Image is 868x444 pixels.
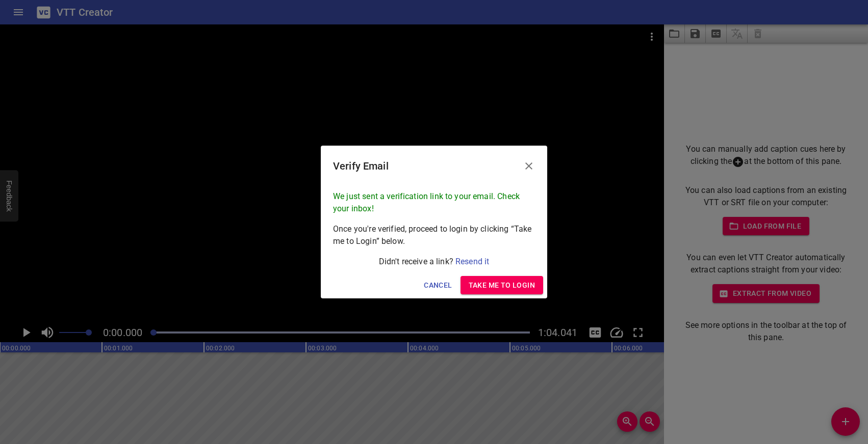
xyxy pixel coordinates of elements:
[469,279,535,292] span: Take me to Login
[420,276,456,295] button: Cancel
[517,154,541,178] button: Close
[424,279,452,292] span: Cancel
[333,256,535,268] p: Didn't receive a link?
[333,158,389,174] h6: Verify Email
[461,276,543,295] button: Take me to Login
[333,190,535,215] p: We just sent a verification link to your email. Check your inbox!
[455,257,489,266] a: Resend it
[333,223,535,247] p: Once you're verified, proceed to login by clicking “Take me to Login” below.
